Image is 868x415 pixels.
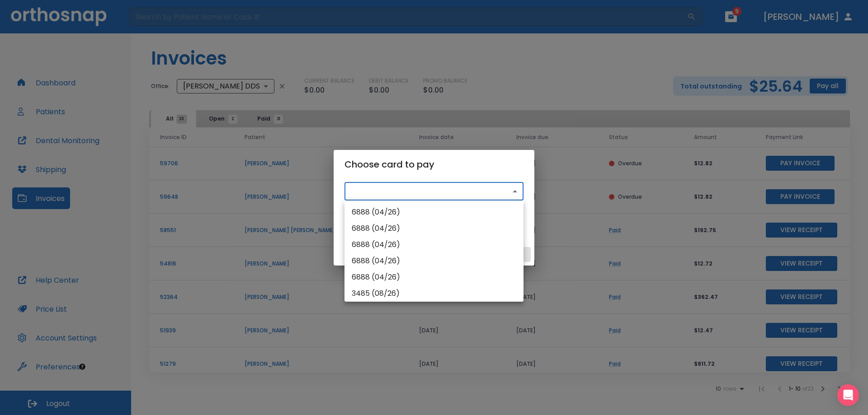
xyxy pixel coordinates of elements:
li: 6888 (04/26) [344,237,524,253]
li: 3485 (08/26) [344,285,524,302]
div: Open Intercom Messenger [837,384,859,406]
li: 6888 (04/26) [344,204,524,220]
li: 6888 (04/26) [344,220,524,237]
li: 6888 (04/26) [344,269,524,285]
li: 6888 (04/26) [344,253,524,269]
